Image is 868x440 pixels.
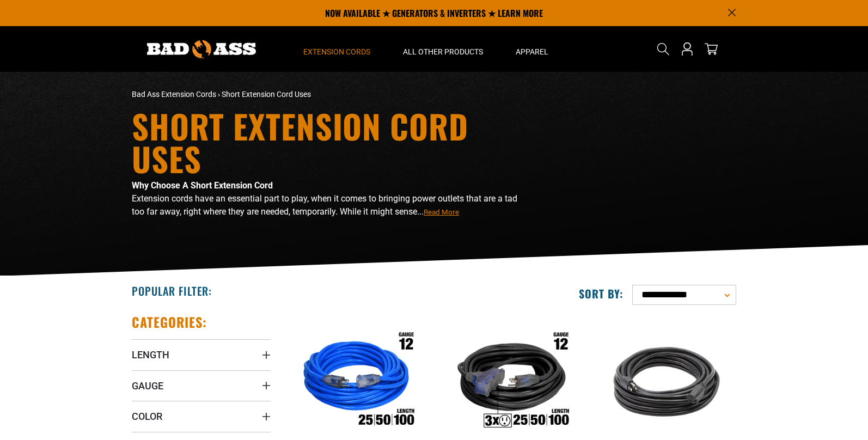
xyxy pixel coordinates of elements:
summary: Gauge [132,370,271,401]
strong: Why Choose A Short Extension Cord [132,180,273,191]
nav: breadcrumbs [132,89,529,100]
h2: Categories: [132,314,207,331]
img: Bad Ass Extension Cords [147,40,256,58]
span: Read More [424,208,459,216]
span: Gauge [132,380,163,392]
span: Short Extension Cord Uses [222,90,311,99]
summary: Color [132,401,271,431]
span: Color [132,410,162,423]
a: Bad Ass Extension Cords [132,90,216,99]
h1: Short Extension Cord Uses [132,109,529,175]
summary: All Other Products [387,26,499,72]
span: Apparel [516,47,548,57]
p: Extension cords have an essential part to play, when it comes to bringing power outlets that are ... [132,192,529,218]
summary: Apparel [499,26,565,72]
span: All Other Products [403,47,483,57]
span: › [218,90,220,99]
summary: Search [655,40,672,58]
summary: Length [132,339,271,370]
h2: Popular Filter: [132,284,212,298]
summary: Extension Cords [287,26,387,72]
span: Length [132,349,169,361]
label: Sort by: [579,286,624,301]
span: Extension Cords [303,47,370,57]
